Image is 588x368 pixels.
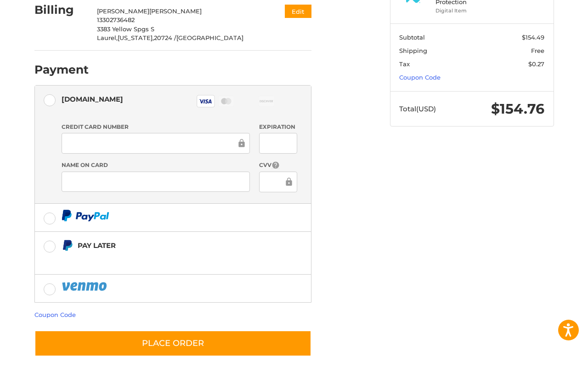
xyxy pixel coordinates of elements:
[435,7,506,15] li: Digital Item
[399,104,436,113] span: Total (USD)
[399,60,410,68] span: Tax
[62,92,123,107] div: [DOMAIN_NAME]
[97,7,149,15] span: [PERSON_NAME]
[34,311,76,318] a: Coupon Code
[34,330,311,356] button: Place Order
[97,16,135,23] span: 13302736482
[62,281,108,292] img: PayPal icon
[62,123,250,131] label: Credit Card Number
[522,34,544,41] span: $154.49
[154,34,176,41] span: 20724 /
[491,100,544,117] span: $154.76
[399,34,425,41] span: Subtotal
[118,34,154,41] span: [US_STATE],
[528,60,544,68] span: $0.27
[34,63,89,77] h2: Payment
[34,3,88,17] h2: Billing
[62,210,109,221] img: PayPal icon
[176,34,243,41] span: [GEOGRAPHIC_DATA]
[78,238,254,253] div: Pay Later
[531,47,544,54] span: Free
[399,47,427,54] span: Shipping
[62,255,254,263] iframe: PayPal Message 1
[259,161,297,170] label: CVV
[399,74,441,81] a: Coupon Code
[259,123,297,131] label: Expiration
[62,240,73,251] img: Pay Later icon
[285,5,311,18] button: Edit
[62,161,250,169] label: Name on Card
[149,7,202,15] span: [PERSON_NAME]
[97,34,118,41] span: Laurel,
[97,25,154,33] span: 3383 Yellow Spgs S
